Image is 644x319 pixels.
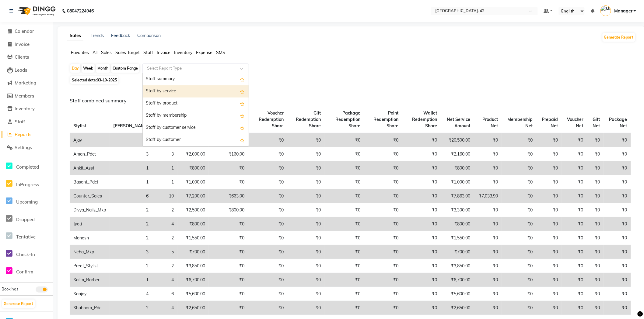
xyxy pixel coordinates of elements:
td: ₹0 [536,147,562,161]
td: ₹0 [324,147,364,161]
td: ₹0 [474,133,502,147]
td: ₹0 [562,231,587,245]
td: ₹0 [364,217,402,231]
td: ₹3,300.00 [441,203,474,217]
td: 6 [152,287,177,301]
td: ₹0 [604,273,631,287]
td: Neha_Mkp [70,245,110,259]
td: ₹0 [536,245,562,259]
td: ₹0 [587,175,604,189]
td: ₹7,033.90 [474,189,502,203]
td: ₹0 [587,231,604,245]
td: ₹0 [604,287,631,301]
td: Ajay [70,133,110,147]
span: Gift Redemption Share [296,110,321,129]
td: ₹0 [209,231,248,245]
td: ₹7,200.00 [177,189,209,203]
td: ₹0 [502,189,536,203]
td: ₹0 [562,273,587,287]
a: Clients [2,54,52,61]
td: ₹663.00 [209,189,248,203]
span: Inventory [174,50,192,55]
td: ₹0 [209,245,248,259]
td: 10 [152,189,177,203]
span: Marketing [15,80,36,86]
span: Membership Net [507,117,533,129]
span: Upcoming [16,199,38,205]
span: Add this report to Favorites List [240,136,244,144]
td: ₹800.00 [441,217,474,231]
td: ₹2,650.00 [441,301,474,315]
td: ₹0 [474,175,502,189]
td: ₹0 [364,287,402,301]
td: ₹0 [248,231,287,245]
td: ₹0 [474,231,502,245]
td: ₹0 [587,147,604,161]
h6: Staff combined summary [70,98,631,104]
span: InProgress [16,182,39,187]
td: ₹0 [604,147,631,161]
span: Point Redemption Share [373,110,398,129]
td: ₹0 [536,189,562,203]
a: Feedback [111,33,130,38]
td: ₹0 [536,203,562,217]
td: ₹0 [248,217,287,231]
td: ₹0 [536,217,562,231]
td: ₹0 [562,301,587,315]
td: ₹6,700.00 [441,273,474,287]
div: Month [96,64,110,73]
span: Calendar [15,28,34,34]
a: Invoice [2,41,52,48]
td: ₹0 [324,259,364,273]
td: 2 [110,217,152,231]
td: ₹0 [604,245,631,259]
td: ₹0 [562,203,587,217]
td: ₹2,650.00 [177,301,209,315]
td: 4 [152,301,177,315]
td: ₹0 [287,203,324,217]
span: Sales [101,50,112,55]
span: Product Net [483,117,498,129]
img: logo [16,2,57,19]
a: Reports [2,131,52,138]
span: Add this report to Favorites List [240,112,244,119]
td: 4 [110,287,152,301]
td: ₹0 [402,189,441,203]
td: ₹0 [248,301,287,315]
td: Shubham_Pdct [70,301,110,315]
td: 1 [110,175,152,189]
td: ₹0 [562,147,587,161]
span: Prepaid Net [542,117,558,129]
td: ₹5,600.00 [177,287,209,301]
td: ₹0 [562,245,587,259]
td: 2 [110,133,152,147]
td: ₹0 [474,147,502,161]
ng-dropdown-panel: Options list [142,73,249,146]
td: ₹0 [474,259,502,273]
div: Staff summary [143,73,249,85]
span: Gift Net [593,117,600,129]
td: ₹0 [604,133,631,147]
td: ₹0 [502,287,536,301]
td: ₹0 [587,273,604,287]
td: ₹0 [287,161,324,175]
td: ₹0 [248,161,287,175]
td: ₹0 [474,217,502,231]
td: ₹0 [402,245,441,259]
td: ₹0 [248,203,287,217]
span: Sales Target [115,50,140,55]
div: Staff by service [143,85,249,98]
td: ₹0 [562,259,587,273]
td: ₹0 [324,161,364,175]
td: ₹0 [248,147,287,161]
td: ₹0 [364,189,402,203]
td: Aman_Pdct [70,147,110,161]
td: ₹0 [502,133,536,147]
td: ₹0 [536,175,562,189]
td: ₹0 [248,245,287,259]
td: ₹0 [402,133,441,147]
td: ₹1,000.00 [441,175,474,189]
span: Voucher Redemption Share [259,110,284,129]
span: Dropped [16,217,35,222]
td: 2 [152,259,177,273]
